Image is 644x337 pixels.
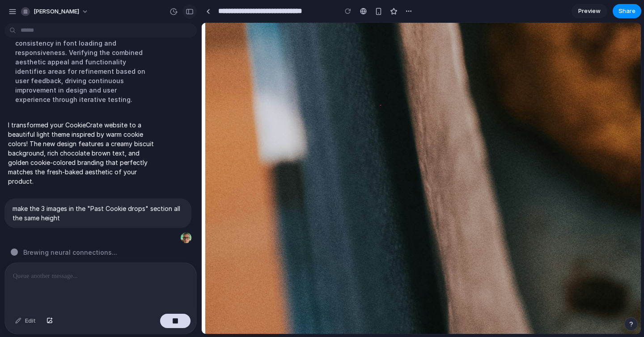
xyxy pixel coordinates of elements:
[23,248,117,257] span: Brewing neural connections ...
[17,4,93,19] button: [PERSON_NAME]
[619,7,636,16] span: Share
[613,4,641,18] button: Share
[13,204,183,223] p: make the 3 images in the "Past Cookie drops" section all the same height
[8,120,157,186] p: I transformed your CookieCrate website to a beautiful light theme inspired by warm cookie colors!...
[578,7,601,16] span: Preview
[572,4,607,18] a: Preview
[34,7,79,16] span: [PERSON_NAME]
